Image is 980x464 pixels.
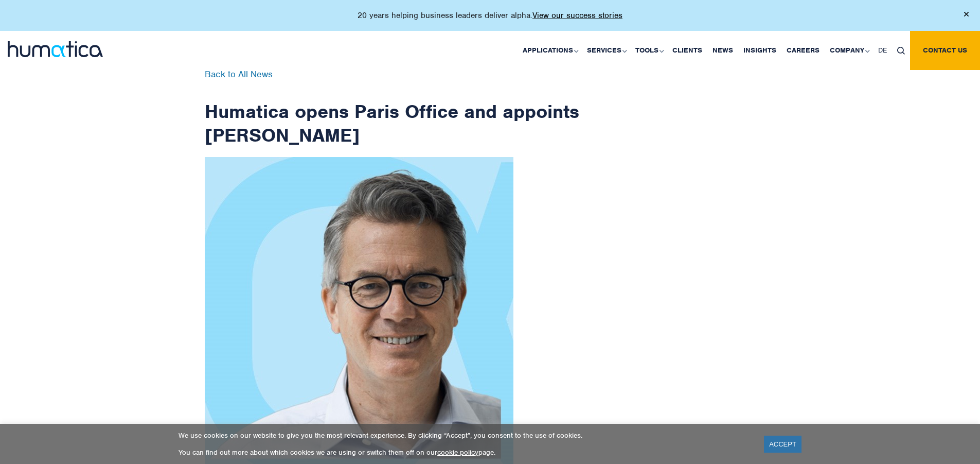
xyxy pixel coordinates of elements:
a: View our success stories [532,10,622,21]
a: DE [873,31,892,70]
p: We use cookies on our website to give you the most relevant experience. By clicking “Accept”, you... [179,431,751,440]
img: search_icon [897,47,905,55]
a: Tools [630,31,667,70]
a: Applications [518,31,582,70]
a: Company [825,31,873,70]
img: logo [8,41,103,57]
a: Services [582,31,630,70]
h1: Humatica opens Paris Office and appoints [PERSON_NAME] [205,70,580,147]
a: cookie policy [437,448,478,457]
p: You can find out more about which cookies we are using or switch them off on our page. [179,448,751,457]
a: News [707,31,738,70]
p: 20 years helping business leaders deliver alpha. [358,10,622,21]
a: Careers [781,31,825,70]
a: Clients [667,31,707,70]
a: Contact us [910,31,980,70]
a: Insights [738,31,781,70]
a: Back to All News [205,68,273,80]
a: ACCEPT [764,436,801,453]
span: DE [878,46,887,55]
